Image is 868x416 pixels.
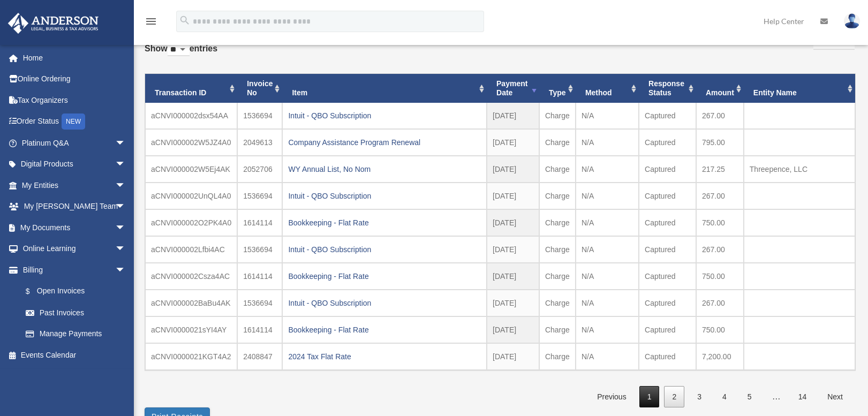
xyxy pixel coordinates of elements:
[639,74,696,103] th: Response Status: activate to sort column ascending
[696,183,744,209] td: 267.00
[7,196,142,217] a: My [PERSON_NAME] Teamarrow_drop_down
[115,175,137,196] span: arrow_drop_down
[539,74,576,103] th: Type: activate to sort column ascending
[115,196,137,218] span: arrow_drop_down
[696,156,744,183] td: 217.25
[487,209,539,236] td: [DATE]
[145,15,157,28] i: menu
[288,108,481,123] div: Intuit - QBO Subscription
[696,74,744,103] th: Amount: activate to sort column ascending
[539,343,576,370] td: Charge
[7,238,142,260] a: Online Learningarrow_drop_down
[539,290,576,316] td: Charge
[7,154,142,175] a: Digital Productsarrow_drop_down
[589,386,634,408] a: Previous
[639,263,696,290] td: Captured
[237,156,282,183] td: 2052706
[145,129,237,156] td: aCNVI000002W5JZ4A0
[539,263,576,290] td: Charge
[237,316,282,343] td: 1614114
[576,183,639,209] td: N/A
[288,162,481,177] div: WY Annual List, No Nom
[487,316,539,343] td: [DATE]
[115,238,137,260] span: arrow_drop_down
[487,263,539,290] td: [DATE]
[288,135,481,150] div: Company Assistance Program Renewal
[145,41,217,67] label: Show entries
[576,236,639,263] td: N/A
[145,103,237,129] td: aCNVI000002dsx54AA
[639,103,696,129] td: Captured
[288,269,481,284] div: Bookkeeping - Flat Rate
[576,290,639,316] td: N/A
[696,209,744,236] td: 750.00
[639,343,696,370] td: Captured
[15,302,137,323] a: Past Invoices
[576,343,639,370] td: N/A
[576,316,639,343] td: N/A
[237,103,282,129] td: 1536694
[487,183,539,209] td: [DATE]
[539,316,576,343] td: Charge
[576,129,639,156] td: N/A
[696,290,744,316] td: 267.00
[237,290,282,316] td: 1536694
[714,386,735,408] a: 4
[639,183,696,209] td: Captured
[639,290,696,316] td: Captured
[576,74,639,103] th: Method: activate to sort column ascending
[168,44,190,56] select: Showentries
[7,111,142,133] a: Order StatusNEW
[237,343,282,370] td: 2408847
[288,188,481,203] div: Intuit - QBO Subscription
[7,69,142,90] a: Online Ordering
[288,322,481,337] div: Bookkeeping - Flat Rate
[639,209,696,236] td: Captured
[237,209,282,236] td: 1614114
[288,349,481,364] div: 2024 Tax Flat Rate
[145,236,237,263] td: aCNVI000002Lfbi4AC
[696,343,744,370] td: 7,200.00
[15,281,142,302] a: $Open Invoices
[487,129,539,156] td: [DATE]
[145,263,237,290] td: aCNVI000002Csza4AC
[288,296,481,311] div: Intuit - QBO Subscription
[145,209,237,236] td: aCNVI000002O2PK4A0
[739,386,760,408] a: 5
[576,209,639,236] td: N/A
[664,386,684,408] a: 2
[237,129,282,156] td: 2049613
[744,74,855,103] th: Entity Name: activate to sort column ascending
[145,343,237,370] td: aCNVI0000021KGT4A2
[5,13,102,34] img: Anderson Advisors Platinum Portal
[62,114,85,130] div: NEW
[539,129,576,156] td: Charge
[639,236,696,263] td: Captured
[539,183,576,209] td: Charge
[744,156,855,183] td: Threepence, LLC
[639,156,696,183] td: Captured
[487,156,539,183] td: [DATE]
[576,263,639,290] td: N/A
[639,129,696,156] td: Captured
[237,183,282,209] td: 1536694
[844,13,860,29] img: User Pic
[487,103,539,129] td: [DATE]
[539,103,576,129] td: Charge
[539,156,576,183] td: Charge
[7,47,142,69] a: Home
[7,89,142,111] a: Tax Organizers
[576,103,639,129] td: N/A
[539,209,576,236] td: Charge
[32,285,37,298] span: $
[539,236,576,263] td: Charge
[696,263,744,290] td: 750.00
[487,290,539,316] td: [DATE]
[115,132,137,154] span: arrow_drop_down
[7,132,142,154] a: Platinum Q&Aarrow_drop_down
[115,154,137,176] span: arrow_drop_down
[7,344,142,366] a: Events Calendar
[487,74,539,103] th: Payment Date: activate to sort column ascending
[15,323,142,345] a: Manage Payments
[639,386,660,408] a: 1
